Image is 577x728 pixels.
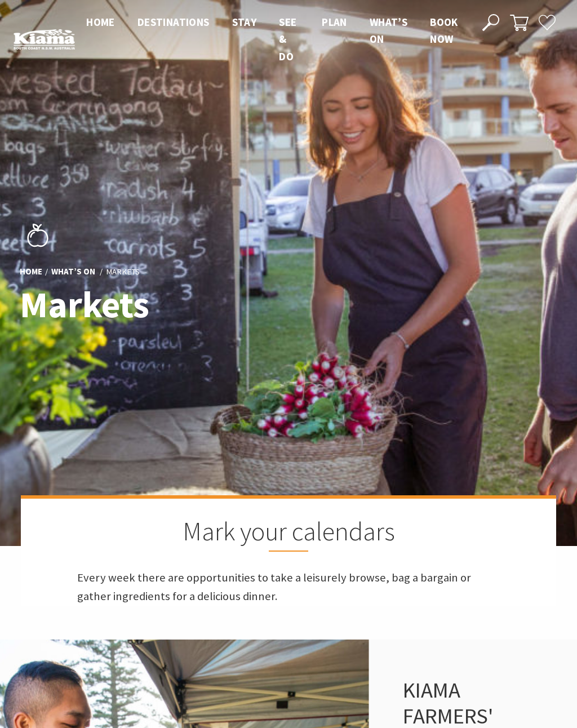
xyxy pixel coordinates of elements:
span: Plan [322,15,347,29]
span: Book now [430,15,458,46]
img: Kiama Logo [14,29,75,50]
span: Stay [232,15,257,29]
a: What’s On [51,265,95,277]
p: Every week there are opportunities to take a leisurely browse, bag a bargain or gather ingredient... [77,569,500,606]
li: Markets [106,264,140,278]
span: See & Do [279,15,296,63]
span: What’s On [370,15,407,46]
a: Home [20,265,42,277]
h2: Mark your calendars [77,516,500,552]
nav: Main Menu [75,14,469,65]
span: Destinations [137,15,210,29]
span: Home [86,15,115,29]
h1: Markets [20,284,338,325]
